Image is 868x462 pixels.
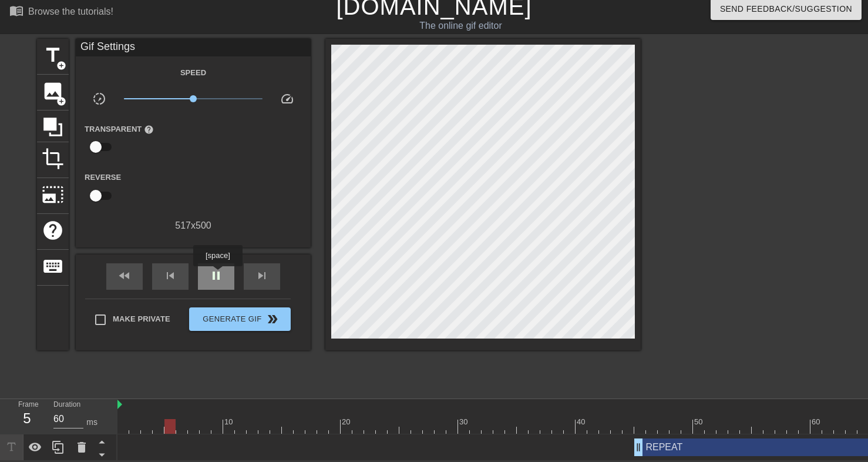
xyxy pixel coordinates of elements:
span: keyboard [42,255,64,277]
span: title [42,44,64,66]
div: 5 [18,408,36,429]
span: drag_handle [633,441,644,453]
div: 40 [577,416,587,428]
span: add_circle [56,61,66,71]
span: slow_motion_video [92,92,106,106]
div: Gif Settings [76,39,311,56]
label: Speed [180,67,206,79]
div: Browse the tutorials! [28,6,113,16]
span: help [42,219,64,242]
span: speed [280,92,294,106]
div: 60 [812,416,822,428]
label: Transparent [85,123,154,135]
button: Generate Gif [189,307,291,331]
span: fast_rewind [117,269,132,283]
span: skip_previous [163,269,177,283]
span: crop [42,148,64,170]
div: 30 [459,416,470,428]
span: skip_next [255,269,269,283]
div: 50 [694,416,705,428]
span: help [144,125,154,135]
div: 517 x 500 [76,219,311,233]
span: Generate Gif [194,312,286,326]
span: add_circle [56,96,66,106]
span: double_arrow [265,312,280,326]
span: menu_book [9,4,23,18]
span: pause [209,269,223,283]
div: 20 [342,416,352,428]
div: ms [86,416,97,428]
span: image [42,80,64,102]
label: Reverse [85,172,121,183]
label: Duration [53,401,80,409]
a: Browse the tutorials! [9,4,113,22]
div: Frame [9,399,45,433]
span: photo_size_select_large [42,183,64,206]
span: Send Feedback/Suggestion [720,2,852,16]
div: 10 [224,416,235,428]
div: The online gif editor [295,19,627,33]
span: Make Private [113,313,170,325]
